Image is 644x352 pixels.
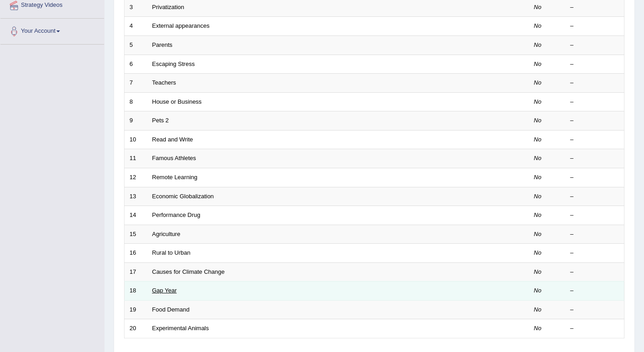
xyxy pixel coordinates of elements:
a: Escaping Stress [152,60,195,67]
a: Experimental Animals [152,325,209,332]
a: Rural to Urban [152,249,191,256]
a: Read and Write [152,136,193,143]
em: No [534,155,542,161]
div: – [570,324,619,333]
em: No [534,136,542,143]
div: – [570,173,619,182]
div: – [570,230,619,239]
a: External appearances [152,22,210,29]
td: 14 [125,206,147,225]
td: 17 [125,262,147,282]
td: 18 [125,282,147,301]
em: No [534,22,542,29]
em: No [534,98,542,105]
em: No [534,41,542,48]
div: – [570,60,619,69]
td: 5 [125,36,147,55]
em: No [534,325,542,332]
div: – [570,268,619,277]
a: Pets 2 [152,117,169,124]
a: Remote Learning [152,174,198,181]
div: – [570,98,619,106]
div: – [570,249,619,257]
a: Gap Year [152,287,177,294]
a: Teachers [152,79,176,86]
em: No [534,117,542,124]
td: 8 [125,92,147,111]
div: – [570,22,619,30]
div: – [570,192,619,201]
div: – [570,116,619,125]
td: 15 [125,225,147,244]
em: No [534,306,542,313]
a: Your Account [0,19,104,41]
em: No [534,231,542,237]
td: 16 [125,244,147,263]
a: Food Demand [152,306,190,313]
div: – [570,136,619,144]
a: Performance Drug [152,211,200,218]
a: Privatization [152,4,185,10]
em: No [534,174,542,181]
a: Economic Globalization [152,193,214,200]
a: House or Business [152,98,202,105]
td: 6 [125,55,147,74]
div: – [570,79,619,87]
em: No [534,249,542,256]
em: No [534,60,542,67]
td: 12 [125,168,147,187]
a: Causes for Climate Change [152,268,225,275]
a: Agriculture [152,231,180,237]
em: No [534,211,542,218]
em: No [534,193,542,200]
td: 7 [125,74,147,93]
td: 4 [125,17,147,36]
td: 9 [125,111,147,131]
a: Parents [152,41,173,48]
div: – [570,287,619,295]
td: 11 [125,149,147,168]
div: – [570,154,619,163]
em: No [534,79,542,86]
div: – [570,41,619,50]
td: 13 [125,187,147,206]
div: – [570,306,619,314]
em: No [534,4,542,10]
div: – [570,211,619,220]
div: – [570,3,619,12]
em: No [534,287,542,294]
td: 20 [125,319,147,338]
a: Famous Athletes [152,155,196,161]
td: 19 [125,300,147,319]
td: 10 [125,130,147,149]
em: No [534,268,542,275]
